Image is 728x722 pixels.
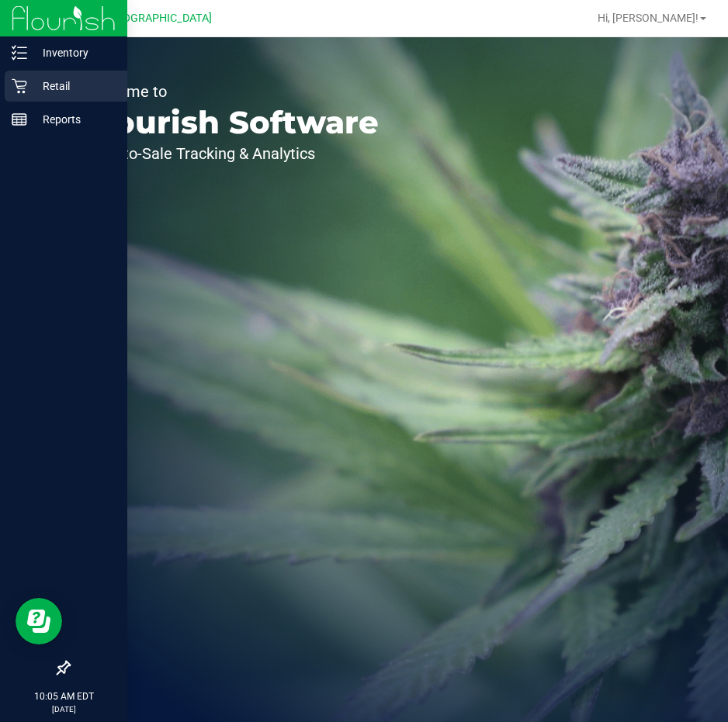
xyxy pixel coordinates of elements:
p: Reports [27,110,120,129]
inline-svg: Reports [12,112,27,127]
p: Flourish Software [84,107,379,138]
inline-svg: Inventory [12,45,27,60]
p: Seed-to-Sale Tracking & Analytics [84,146,379,161]
p: [DATE] [7,703,120,715]
p: Retail [27,77,120,95]
span: [GEOGRAPHIC_DATA] [106,12,212,25]
p: Welcome to [84,84,379,99]
p: Inventory [27,43,120,62]
inline-svg: Retail [12,78,27,94]
iframe: Resource center [16,598,62,644]
p: 10:05 AM EDT [7,689,120,703]
span: Hi, [PERSON_NAME]! [598,12,699,24]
